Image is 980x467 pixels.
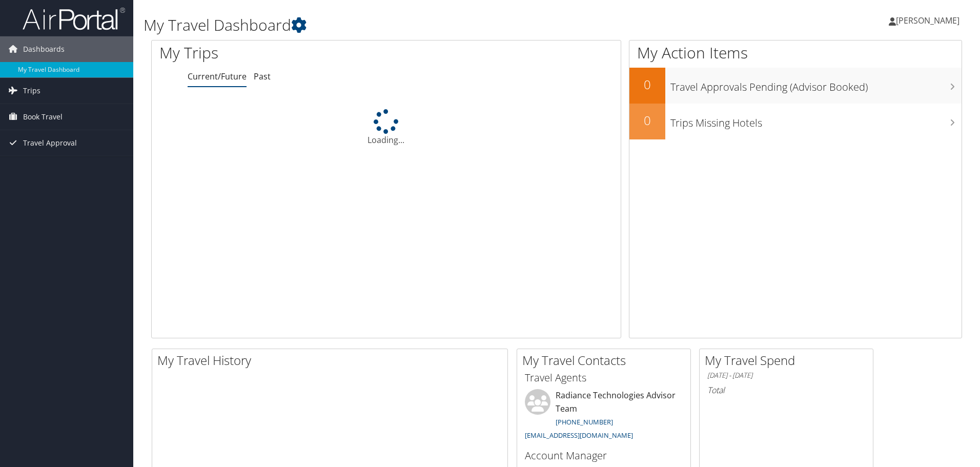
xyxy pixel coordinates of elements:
[23,7,125,31] img: airportal-logo.png
[629,104,962,139] a: 0Trips Missing Hotels
[522,352,690,369] h2: My Travel Contacts
[525,431,633,440] a: [EMAIL_ADDRESS][DOMAIN_NAME]
[525,371,683,385] h3: Travel Agents
[629,42,962,64] h1: My Action Items
[254,71,271,82] a: Past
[629,112,665,129] h2: 0
[520,389,688,444] li: Radiance Technologies Advisor Team
[556,417,613,427] a: [PHONE_NUMBER]
[159,42,418,64] h1: My Trips
[670,111,962,130] h3: Trips Missing Hotels
[157,352,507,369] h2: My Travel History
[152,109,621,146] div: Loading...
[896,15,959,26] span: [PERSON_NAME]
[707,371,865,380] h6: [DATE] - [DATE]
[188,71,247,82] a: Current/Future
[23,104,63,130] span: Book Travel
[629,76,665,93] h2: 0
[23,130,77,156] span: Travel Approval
[670,75,962,94] h3: Travel Approvals Pending (Advisor Booked)
[889,5,970,36] a: [PERSON_NAME]
[144,14,695,36] h1: My Travel Dashboard
[23,36,65,62] span: Dashboards
[23,78,40,104] span: Trips
[629,68,962,104] a: 0Travel Approvals Pending (Advisor Booked)
[705,352,873,369] h2: My Travel Spend
[525,449,683,463] h3: Account Manager
[707,384,865,396] h6: Total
